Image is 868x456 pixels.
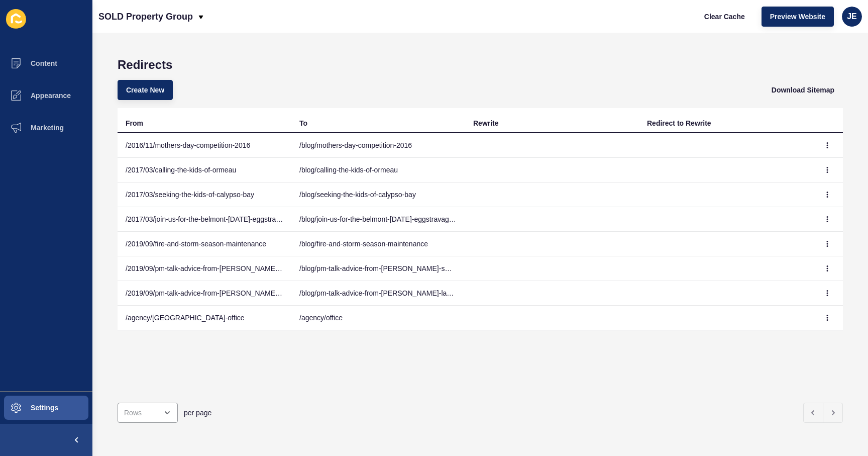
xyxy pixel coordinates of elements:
button: Clear Cache [696,7,753,27]
h1: Redirects [118,58,843,72]
td: /agency/[GEOGRAPHIC_DATA]-office [118,306,291,330]
span: Download Sitemap [772,85,834,95]
td: /2017/03/seeking-the-kids-of-calypso-bay [118,183,291,207]
button: Preview Website [762,7,834,27]
p: SOLD Property Group [98,4,193,29]
span: Create New [126,85,164,95]
td: /agency/office [291,306,465,330]
button: Download Sitemap [763,80,843,100]
td: /2017/03/join-us-for-the-belmont-[DATE]-eggstravaganza-2-april [118,207,291,232]
span: Clear Cache [704,12,745,22]
span: per page [184,408,211,418]
button: Create New [118,80,173,100]
td: /blog/fire-and-storm-season-maintenance [291,232,465,256]
td: /blog/mothers-day-competition-2016 [291,133,465,158]
td: /blog/pm-talk-advice-from-[PERSON_NAME]-smoke-alarm-compliance [291,256,465,281]
td: /2019/09/fire-and-storm-season-maintenance [118,232,291,256]
td: /2017/03/calling-the-kids-of-ormeau [118,158,291,183]
td: /blog/calling-the-kids-of-ormeau [291,158,465,183]
div: From [126,118,143,128]
span: Preview Website [770,12,825,22]
div: open menu [118,403,178,423]
span: JE [847,12,857,22]
td: /2019/09/pm-talk-advice-from-[PERSON_NAME]-smoke-alarm-compliance [118,256,291,281]
td: /2016/11/mothers-day-competition-2016 [118,133,291,158]
div: To [299,118,307,128]
td: /2019/09/pm-talk-advice-from-[PERSON_NAME]-landlord-insurance [118,281,291,306]
div: Redirect to Rewrite [647,118,711,128]
td: /blog/seeking-the-kids-of-calypso-bay [291,183,465,207]
div: Rewrite [473,118,499,128]
td: /blog/join-us-for-the-belmont-[DATE]-eggstravaganza-2-april [291,207,465,232]
td: /blog/pm-talk-advice-from-[PERSON_NAME]-landlord-insurance [291,281,465,306]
